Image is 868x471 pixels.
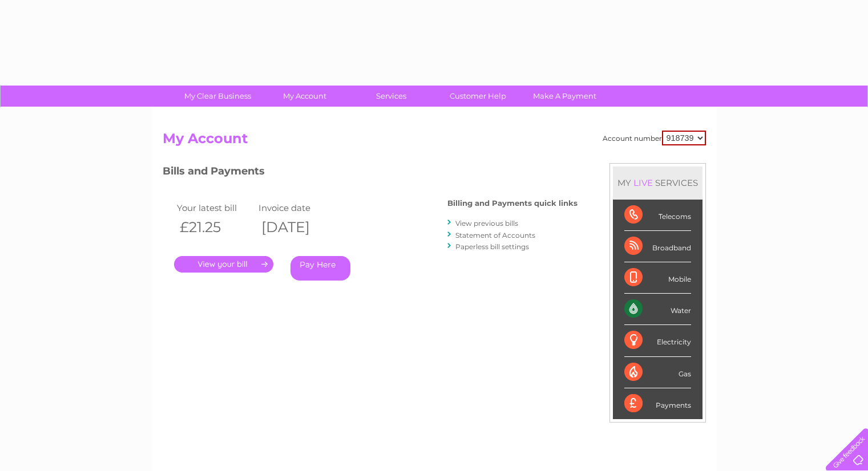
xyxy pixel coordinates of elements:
a: Make A Payment [518,86,612,107]
a: . [174,256,273,273]
div: Water [624,294,691,325]
div: Payments [624,388,691,419]
th: [DATE] [256,216,338,239]
div: Broadband [624,231,691,262]
div: Telecoms [624,200,691,231]
th: £21.25 [174,216,256,239]
div: Mobile [624,262,691,294]
a: Services [344,86,438,107]
a: My Clear Business [171,86,265,107]
a: Customer Help [431,86,525,107]
h4: Billing and Payments quick links [447,199,578,208]
a: Pay Here [290,256,350,281]
h2: My Account [163,131,706,152]
a: Paperless bill settings [455,242,529,251]
div: Account number [603,131,706,145]
td: Invoice date [256,200,338,216]
a: View previous bills [455,219,518,228]
td: Your latest bill [174,200,256,216]
div: MY SERVICES [613,167,703,199]
div: Electricity [624,325,691,356]
div: LIVE [631,177,655,188]
div: Gas [624,357,691,388]
a: Statement of Accounts [455,231,535,239]
a: My Account [257,86,352,107]
h3: Bills and Payments [163,163,578,183]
